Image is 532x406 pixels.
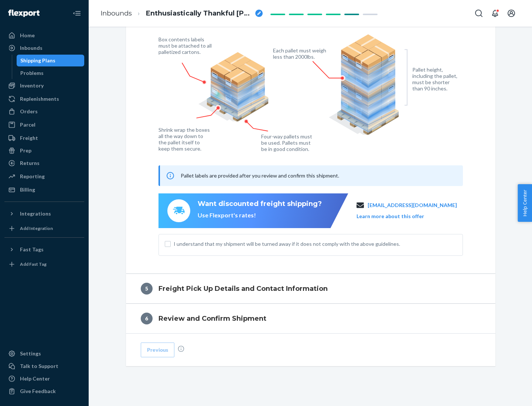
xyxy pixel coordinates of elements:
h4: Review and Confirm Shipment [158,314,266,323]
div: Want discounted freight shipping? [198,199,322,209]
a: Add Fast Tag [4,258,84,270]
a: Settings [4,348,84,359]
div: Parcel [20,121,35,128]
a: [EMAIL_ADDRESS][DOMAIN_NAME] [368,202,457,209]
div: Prep [20,147,31,154]
button: Learn more about this offer [357,213,424,220]
button: Open notifications [488,6,502,21]
div: Shipping Plans [20,57,55,64]
a: Returns [4,157,84,169]
div: Orders [20,108,38,115]
div: Inbounds [20,44,42,52]
div: Inventory [20,82,44,89]
div: Talk to Support [20,362,58,370]
div: Settings [20,350,41,357]
button: Integrations [4,208,84,220]
ol: breadcrumbs [95,3,269,24]
div: Replenishments [20,95,59,103]
div: Reporting [20,173,45,180]
button: 5Freight Pick Up Details and Contact Information [126,274,495,303]
a: Inventory [4,80,84,92]
span: Enthusiastically Thankful Ragdoll [146,9,252,18]
div: Home [20,32,35,39]
a: Replenishments [4,93,84,105]
div: Help Center [20,375,50,382]
button: Open Search Box [471,6,486,21]
a: Inbounds [4,42,84,54]
div: Integrations [20,210,51,217]
a: Prep [4,145,84,156]
div: Give Feedback [20,388,56,395]
figcaption: Four-way pallets must be used. Pallets must be in good condition. [261,133,313,152]
a: Talk to Support [4,360,84,372]
div: Add Integration [20,225,53,231]
div: 6 [141,313,153,324]
button: Fast Tags [4,244,84,255]
h4: Freight Pick Up Details and Contact Information [158,284,328,293]
a: Help Center [4,373,84,385]
a: Shipping Plans [17,55,85,66]
a: Add Integration [4,223,84,234]
div: Freight [20,134,38,142]
figcaption: Pallet height, including the pallet, must be shorter than 90 inches. [412,66,461,92]
div: Billing [20,186,35,193]
figcaption: Box contents labels must be attached to all palletized cartons. [158,36,214,55]
button: Help Center [518,184,532,222]
div: Returns [20,159,40,167]
button: Open account menu [504,6,519,21]
button: Previous [141,343,174,357]
figcaption: Shrink wrap the boxes all the way down to the pallet itself to keep them secure. [158,127,211,152]
span: Pallet labels are provided after you review and confirm this shipment. [181,172,339,179]
a: Parcel [4,119,84,131]
a: Inbounds [100,9,132,17]
a: Orders [4,106,84,117]
a: Home [4,30,84,41]
div: 5 [141,283,153,295]
button: Give Feedback [4,385,84,397]
button: 6Review and Confirm Shipment [126,304,495,333]
input: I understand that my shipment will be turned away if it does not comply with the above guidelines. [165,241,171,247]
div: Add Fast Tag [20,261,47,267]
a: Problems [17,67,85,79]
span: I understand that my shipment will be turned away if it does not comply with the above guidelines. [174,240,457,248]
div: Use Flexport's rates! [198,211,322,220]
figcaption: Each pallet must weigh less than 2000lbs. [273,47,328,60]
a: Reporting [4,171,84,182]
a: Billing [4,184,84,196]
button: Close Navigation [69,6,84,21]
img: Flexport logo [8,10,40,17]
div: Fast Tags [20,246,44,253]
div: Problems [20,69,44,77]
a: Freight [4,132,84,144]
